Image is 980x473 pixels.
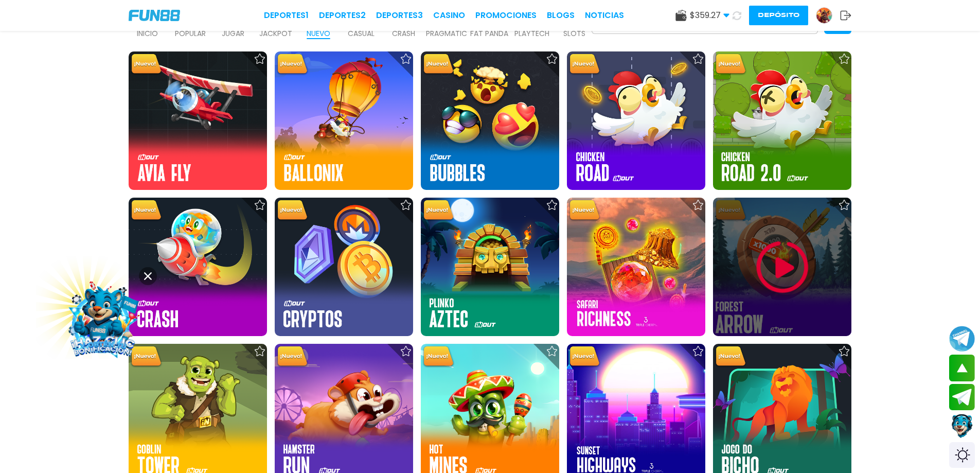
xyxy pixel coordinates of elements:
[175,28,206,39] p: POPULAR
[426,28,467,39] p: PRAGMATIC
[568,199,601,222] img: New
[567,198,705,336] img: Safari Richness
[567,51,705,190] img: Chicken Road
[275,198,413,336] img: Cryptos
[222,28,244,39] p: JUGAR
[563,28,585,39] p: SLOTS
[514,28,549,39] p: PLAYTECH
[475,9,537,22] a: Promociones
[713,51,851,190] img: Chicken Road 2.0
[433,9,465,22] a: CASINO
[307,28,330,39] p: NUEVO
[752,236,813,298] img: Play Game
[714,52,747,76] img: New
[949,325,975,352] button: Join telegram channel
[137,28,158,39] p: INICIO
[129,198,267,336] img: Crash
[547,9,575,22] a: BLOGS
[949,442,975,468] div: Switch theme
[816,7,840,24] a: Avatar
[714,345,747,369] img: New
[749,6,808,25] button: Depósito
[276,199,309,222] img: New
[949,355,975,381] button: scroll up
[130,52,163,76] img: New
[470,28,508,39] p: FAT PANDA
[568,345,601,369] img: New
[421,51,559,190] img: Bubbles
[276,345,309,369] img: New
[949,384,975,411] button: Join telegram
[348,28,375,39] p: CASUAL
[421,198,559,336] img: Plinko Aztec
[392,28,415,39] p: CRASH
[585,9,624,22] a: NOTICIAS
[264,9,309,22] a: Deportes1
[276,52,309,76] img: New
[816,8,832,23] img: Avatar
[259,28,292,39] p: JACKPOT
[129,51,267,190] img: AviaFly
[130,199,163,222] img: New
[376,9,423,22] a: Deportes3
[55,271,151,367] img: Image Link
[275,51,413,190] img: BalloniX
[422,52,455,76] img: New
[129,10,180,21] img: Company Logo
[422,199,455,222] img: New
[422,345,455,369] img: New
[690,9,729,22] span: $ 359.27
[319,9,366,22] a: Deportes2
[568,52,601,76] img: New
[949,413,975,440] button: Contact customer service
